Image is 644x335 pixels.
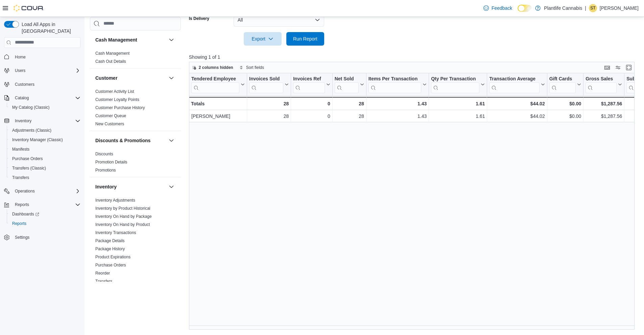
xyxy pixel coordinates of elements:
button: Cash Management [167,36,175,44]
span: Purchase Orders [95,262,126,268]
div: Gift Card Sales [549,76,576,93]
span: Cash Out Details [95,59,126,64]
div: Transaction Average [489,76,539,93]
span: Transfers (Classic) [12,165,46,171]
span: Feedback [492,5,512,11]
span: Settings [12,233,80,241]
span: Catalog [12,94,80,102]
span: My Catalog (Classic) [12,105,50,110]
div: $0.00 [549,112,581,120]
p: Plantlife Cannabis [544,4,582,12]
button: 2 columns hidden [189,63,236,72]
p: | [585,4,586,12]
div: Tendered Employee [191,76,239,82]
span: Operations [12,187,80,195]
button: Discounts & Promotions [95,137,166,144]
span: Adjustments (Classic) [9,126,80,134]
span: Users [12,67,80,75]
h3: Discounts & Promotions [95,137,150,144]
a: My Catalog (Classic) [9,103,52,111]
a: Dashboards [7,209,83,219]
div: Transaction Average [489,76,539,82]
button: Keyboard shortcuts [603,63,611,72]
button: Users [1,66,83,75]
div: 28 [334,100,364,108]
div: Invoices Sold [249,76,283,93]
button: Tendered Employee [191,76,245,93]
a: Package Details [95,238,125,243]
h3: Inventory [95,183,117,190]
a: Customer Activity List [95,89,134,94]
span: Customer Queue [95,113,126,119]
button: Transfers [7,173,83,182]
span: Inventory On Hand by Product [95,222,150,227]
span: Reorder [95,270,110,276]
button: Settings [1,232,83,242]
button: Customers [1,79,83,89]
button: All [234,13,324,27]
button: Reports [12,201,32,209]
button: Operations [1,186,83,196]
div: 28 [249,112,289,120]
span: Home [12,53,80,61]
button: Discounts & Promotions [167,136,175,145]
label: Is Delivery [189,16,209,21]
a: Adjustments (Classic) [9,126,54,134]
span: Dashboards [9,210,80,218]
button: Export [244,32,282,46]
a: Home [12,53,28,61]
span: Purchase Orders [12,156,43,161]
button: Home [1,52,83,62]
button: Invoices Sold [249,76,289,93]
a: Customer Loyalty Points [95,97,139,102]
a: Customer Queue [95,113,126,118]
span: Run Report [293,35,317,42]
button: Customer [95,75,166,81]
a: Promotion Details [95,160,127,164]
span: Settings [15,235,29,240]
div: Tendered Employee [191,76,239,93]
div: Gross Sales [586,76,617,93]
span: My Catalog (Classic) [9,103,80,111]
button: Inventory [12,117,34,125]
span: Inventory [12,117,80,125]
button: Cash Management [95,36,166,43]
button: Qty Per Transaction [431,76,485,93]
span: Customer Activity List [95,89,134,94]
a: Customer Purchase History [95,105,145,110]
button: Run Report [286,32,324,46]
button: Gift Cards [549,76,581,93]
a: Product Expirations [95,255,130,259]
div: Items Per Transaction [368,76,421,82]
a: Transfers (Classic) [9,164,49,172]
span: Manifests [12,147,29,152]
div: $44.02 [489,112,545,120]
span: Inventory by Product Historical [95,206,150,211]
button: Catalog [1,93,83,103]
div: Invoices Sold [249,76,283,82]
a: Transfers [95,279,112,284]
button: Sort fields [237,63,267,72]
span: Purchase Orders [9,155,80,163]
a: Discounts [95,152,113,156]
div: $1,287.56 [586,100,622,108]
p: [PERSON_NAME] [600,4,639,12]
button: My Catalog (Classic) [7,103,83,112]
button: Inventory Manager (Classic) [7,135,83,145]
button: Enter fullscreen [625,63,633,72]
div: Qty Per Transaction [431,76,479,93]
h3: Customer [95,75,117,81]
span: Reports [15,202,29,207]
span: Home [15,54,26,60]
button: Catalog [12,94,31,102]
a: Inventory On Hand by Package [95,214,152,219]
a: Promotions [95,168,116,173]
span: Transfers (Classic) [9,164,80,172]
a: New Customers [95,122,124,126]
div: Invoices Ref [293,76,325,93]
div: Totals [191,100,245,108]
